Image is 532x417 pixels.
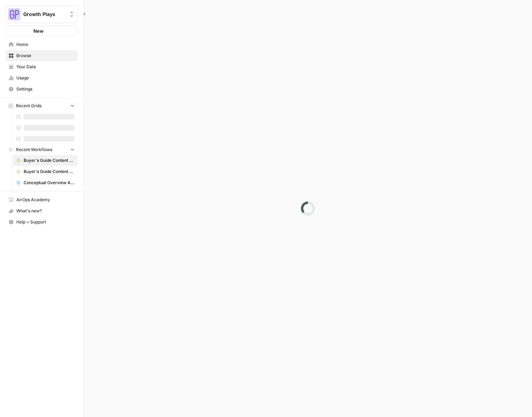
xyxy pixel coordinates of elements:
[8,8,21,21] img: Growth Plays Logo
[13,177,78,188] a: Conceptual Overview Article Generator
[16,197,74,203] span: AirOps Academy
[6,206,77,216] div: What's new?
[13,166,78,177] a: Buyer's Guide Content Workflow - 1-800 variation
[16,219,74,225] span: Help + Support
[6,144,78,155] button: Recent Workflows
[13,155,78,166] a: Buyer's Guide Content Workflow - Gemini/[PERSON_NAME] Version
[16,86,74,92] span: Settings
[24,168,74,175] span: Buyer's Guide Content Workflow - 1-800 variation
[6,84,78,95] a: Settings
[16,147,52,153] span: Recent Workflows
[6,39,78,50] a: Home
[16,41,74,48] span: Home
[6,50,78,61] a: Browse
[16,75,74,81] span: Usage
[6,26,78,36] button: New
[6,101,78,111] button: Recent Grids
[24,180,74,186] span: Conceptual Overview Article Generator
[6,72,78,84] a: Usage
[6,6,78,23] button: Workspace: Growth Plays
[33,27,43,34] span: New
[6,205,78,217] button: What's new?
[16,64,74,70] span: Your Data
[6,61,78,72] a: Your Data
[23,11,65,18] span: Growth Plays
[6,194,78,205] a: AirOps Academy
[16,103,41,109] span: Recent Grids
[6,217,78,228] button: Help + Support
[24,157,74,164] span: Buyer's Guide Content Workflow - Gemini/[PERSON_NAME] Version
[16,53,74,59] span: Browse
